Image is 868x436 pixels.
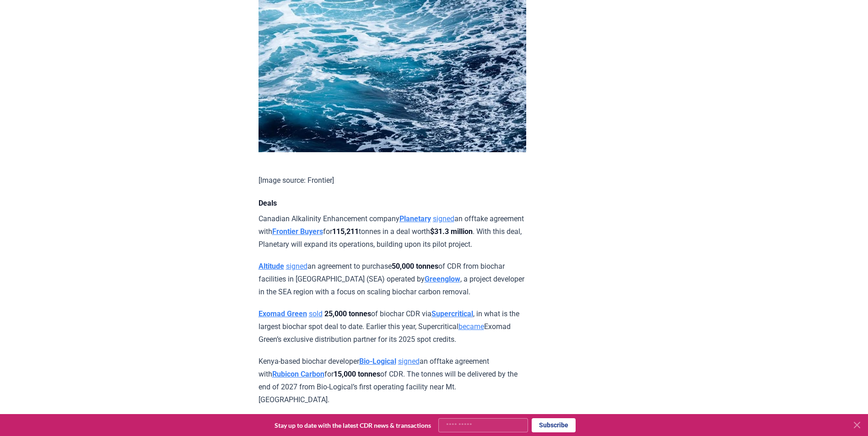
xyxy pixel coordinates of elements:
[259,260,526,298] p: an agreement to purchase of CDR from biochar facilities in [GEOGRAPHIC_DATA] (SEA) operated by , ...
[259,199,277,207] strong: Deals
[430,227,473,236] strong: $31.3 million
[359,357,396,366] a: Bio-Logical
[286,262,307,271] a: signed
[324,309,371,318] strong: 25,000 tonnes
[399,214,431,223] a: Planetary
[272,227,323,236] a: Frontier Buyers
[259,308,526,346] p: of biochar CDR via , in what is the largest biochar spot deal to date. Earlier this year, Supercr...
[259,355,526,406] p: Kenya-based biochar developer an offtake agreement with for of CDR. The tonnes will be delivered ...
[433,214,454,223] a: signed
[398,357,420,366] a: signed
[392,262,438,271] strong: 50,000 tonnes
[259,174,526,187] p: [Image source: Frontier]
[425,275,460,283] a: Greenglow
[431,309,473,318] a: Supercritical
[259,262,284,271] a: Altitude
[259,213,526,251] p: Canadian Alkalinity Enhancement company an offtake agreement with for tonnes in a deal worth . Wi...
[334,370,380,378] strong: 15,000 tonnes
[259,309,307,318] a: Exomad Green
[272,370,324,378] a: Rubicon Carbon
[458,322,484,331] a: became
[309,309,323,318] a: sold
[332,227,359,236] strong: 115,211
